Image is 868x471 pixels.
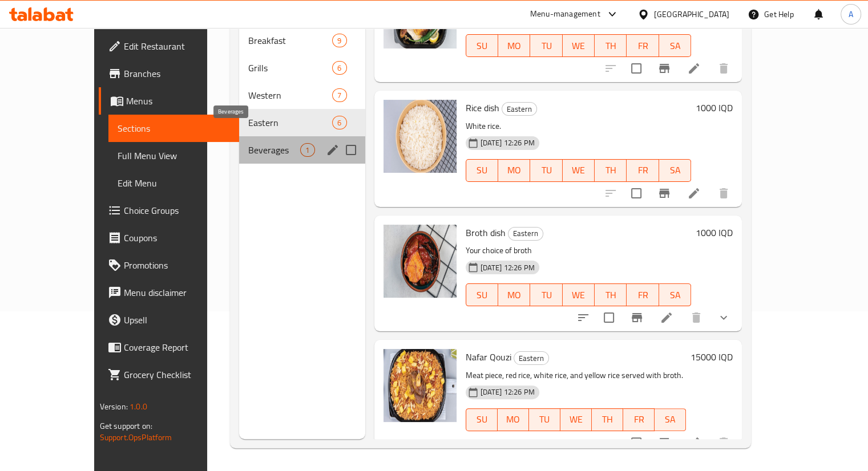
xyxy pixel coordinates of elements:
a: Edit menu item [660,311,673,324]
button: Branch-specific-item [651,429,678,456]
button: Branch-specific-item [651,55,678,82]
span: Upsell [124,313,230,327]
button: TH [595,34,627,57]
img: Nafar Qouzi [383,349,457,422]
span: Menus [126,94,230,108]
button: Branch-specific-item [623,304,651,331]
span: Edit Restaurant [124,39,230,53]
span: A [849,8,853,21]
div: Eastern [514,351,549,365]
div: Breakfast [248,34,332,47]
a: Menus [99,87,239,115]
p: Your choice of broth [466,243,692,258]
span: MO [503,287,526,303]
span: SA [664,162,687,178]
svg: Show Choices [717,311,730,324]
span: SU [471,287,494,303]
p: Meat piece, red rice, white rice, and yellow rice served with broth. [466,368,687,383]
button: SU [466,159,498,182]
div: Eastern6 [239,109,365,136]
span: Nafar Qouzi [466,348,511,366]
span: [DATE] 12:26 PM [476,387,539,397]
span: Choice Groups [124,204,230,217]
span: SA [664,287,687,303]
button: MO [498,34,530,57]
span: MO [502,411,524,428]
button: SA [659,159,691,182]
button: SA [659,34,691,57]
button: FR [627,159,659,182]
button: delete [683,304,710,331]
span: 6 [333,117,346,128]
span: SA [659,411,681,428]
span: Grills [248,61,332,75]
a: Edit Menu [108,169,239,197]
p: White rice. [466,119,692,133]
span: SA [664,38,687,54]
button: SA [655,408,686,431]
a: Upsell [99,306,239,334]
button: TH [592,408,623,431]
span: [DATE] 12:26 PM [476,137,539,148]
button: FR [623,408,655,431]
span: 6 [333,63,346,74]
span: FR [631,162,654,178]
span: Beverages [248,143,300,157]
a: Edit menu item [687,62,701,75]
span: Edit Menu [118,176,230,190]
div: Grills6 [239,54,365,82]
span: WE [567,38,590,54]
span: Eastern [514,352,548,365]
div: items [332,34,346,47]
div: [GEOGRAPHIC_DATA] [654,8,729,21]
span: WE [565,411,587,428]
h6: 15000 IQD [691,349,733,365]
span: Promotions [124,258,230,272]
span: Eastern [502,103,536,116]
div: Beverages1edit [239,136,365,164]
button: sort-choices [570,304,597,331]
span: Broth dish [466,224,506,241]
a: Edit Restaurant [99,33,239,60]
span: TH [599,162,622,178]
button: SA [659,283,691,306]
span: Coupons [124,231,230,245]
div: Breakfast9 [239,27,365,54]
span: FR [631,38,654,54]
span: TU [535,38,558,54]
button: delete [710,180,737,207]
span: 9 [333,35,346,46]
div: Menu-management [530,7,600,21]
button: edit [324,141,341,159]
span: TU [534,411,556,428]
button: TH [595,159,627,182]
span: 7 [333,90,346,101]
div: items [300,143,314,157]
button: TU [530,159,562,182]
a: Promotions [99,251,239,279]
button: TU [530,283,562,306]
button: TH [595,283,627,306]
button: MO [498,159,530,182]
span: WE [567,162,590,178]
span: Western [248,88,332,102]
a: Edit menu item [687,186,701,200]
span: [DATE] 12:26 PM [476,262,539,273]
div: Eastern [502,102,537,116]
button: delete [710,429,737,456]
span: MO [503,162,526,178]
span: 1 [301,145,314,156]
span: Select to update [624,431,648,454]
button: SU [466,283,498,306]
button: WE [560,408,592,431]
button: FR [627,34,659,57]
div: Western7 [239,82,365,109]
button: MO [498,408,529,431]
span: Rice dish [466,99,499,116]
button: Branch-specific-item [651,180,678,207]
span: Menu disclaimer [124,286,230,299]
a: Menu disclaimer [99,279,239,306]
img: Broth dish [383,225,457,298]
button: WE [563,159,595,182]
